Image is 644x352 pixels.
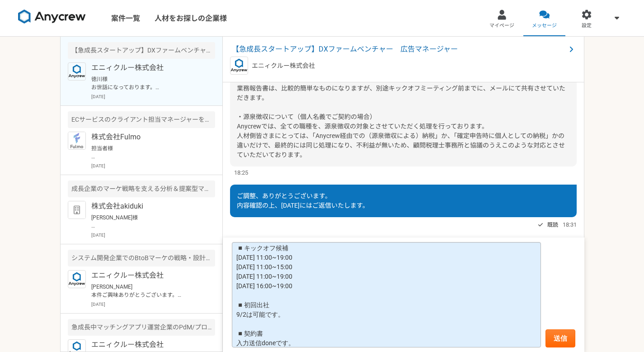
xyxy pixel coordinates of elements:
img: 8DqYSo04kwAAAAASUVORK5CYII= [18,10,86,24]
p: [DATE] [91,232,215,238]
p: エニィクルー株式会社 [252,61,315,71]
p: [PERSON_NAME]様 お世話になります、[PERSON_NAME]です。 ご丁寧なご連絡ありがとうございます。 徳川 [91,214,203,230]
p: 徳川様 お世話になっております。 キックオフについては3者でのオンラインを予定しています。 ご返信お待ちしております。 [91,75,203,91]
img: logo_text_blue_01.png [230,57,248,75]
p: [DATE] [91,301,215,308]
p: エニィクルー株式会社 [91,270,203,281]
span: 【急成長スタートアップ】DXファームベンチャー 広告マネージャー [232,44,566,55]
div: 成長企業のマーケ戦略を支える分析＆提案型マーケター募集（業務委託） [68,181,215,197]
span: メッセージ [532,22,557,29]
p: エニィクルー株式会社 [91,62,203,73]
p: [DATE] [91,93,215,100]
p: [PERSON_NAME] 本件ご興味ありがとうございます。 こちら案件ですが現状別の方で進んでおりご紹介が難しい状況でございます。ご紹介に至らず申し訳ございません。 引き続きよろしくお願い致します。 [91,283,203,299]
span: 18:31 [563,220,577,229]
img: logo_text_blue_01.png [68,270,86,288]
p: 担当者様 お世話になります、[PERSON_NAME]です。 内容承知いたしました。 またご縁がございましたら、よろしくお願いいたします。 [91,144,203,161]
span: マイページ [489,22,514,29]
p: エニィクルー株式会社 [91,339,203,350]
img: icon_01.jpg [68,132,86,150]
span: ご調整、ありがとうございます。 内容確認の上、[DATE]にはご返信いたします。 [237,192,369,209]
span: 既読 [547,219,558,230]
p: 株式会社akiduki [91,201,203,212]
div: システム開発企業でのBtoBマーケの戦略・設計や実務までをリードできる人材を募集 [68,250,215,266]
span: 18:25 [234,168,248,177]
p: [DATE] [91,162,215,169]
p: 株式会社Fulmo [91,132,203,143]
img: default_org_logo-42cde973f59100197ec2c8e796e4974ac8490bb5b08a0eb061ff975e4574aa76.png [68,201,86,219]
span: 設定 [582,22,592,29]
span: ＜その他、ご連絡事項＞ ・月末対応について ご支援をいただいた後、毎月の稼働末日までに、Anycrew宛に「業務報告書」と「請求書」をいただく形になります。 業務報告書は、比較的簡単なものになり... [237,37,565,158]
div: ECサービスのクライアント担当マネージャーを募集！ [68,111,215,128]
img: logo_text_blue_01.png [68,62,86,81]
div: 【急成長スタートアップ】DXファームベンチャー 広告マネージャー [68,42,215,59]
textarea: ◾️キックオフ候補 [DATE] 11:00~19:00 [DATE] 11:00~15:00 [DATE] 11:00~19:00 [DATE] 16:00~19:00 ◾️初回出社 9/2は... [232,242,541,347]
div: 急成長中マッチングアプリ運営企業のPdM/プロダクト企画 [68,319,215,336]
button: 送信 [545,329,575,347]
